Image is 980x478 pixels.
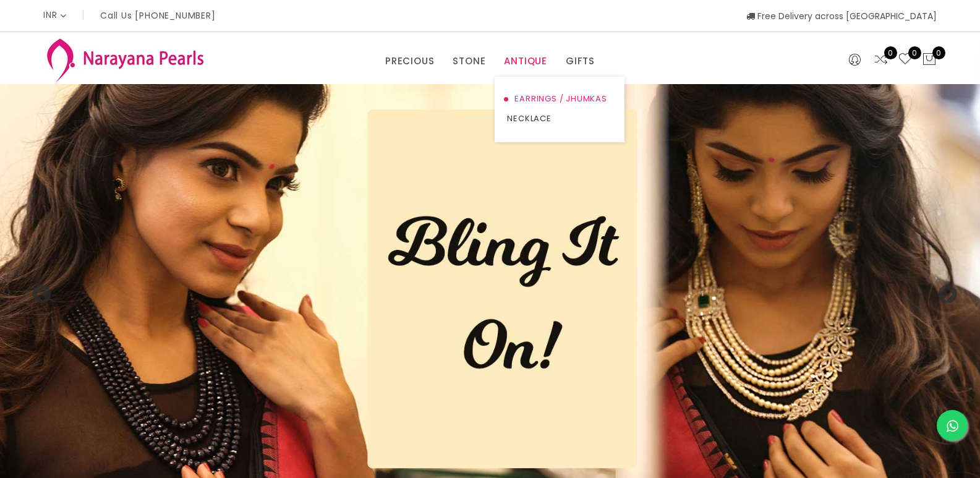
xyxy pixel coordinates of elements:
[922,52,937,68] button: 0
[932,46,945,59] span: 0
[453,52,485,70] a: STONE
[746,10,937,22] span: Free Delivery across [GEOGRAPHIC_DATA]
[566,52,595,70] a: GIFTS
[507,109,612,129] a: NECKLACE
[884,46,897,59] span: 0
[504,52,547,70] a: ANTIQUE
[937,284,949,297] button: Next
[385,52,434,70] a: PRECIOUS
[898,52,913,68] a: 0
[100,11,216,20] p: Call Us [PHONE_NUMBER]
[908,46,921,59] span: 0
[874,52,888,68] a: 0
[507,89,612,109] a: EARRINGS / JHUMKAS
[31,284,43,297] button: Previous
